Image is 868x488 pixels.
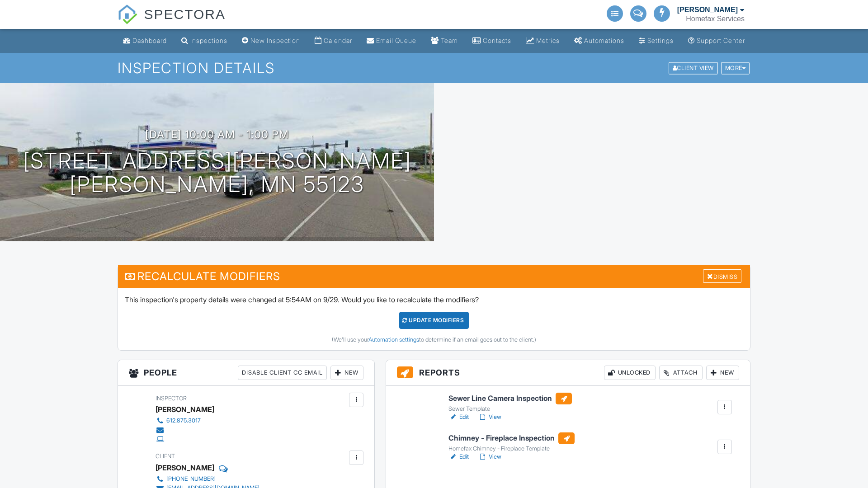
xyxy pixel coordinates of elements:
img: The Best Home Inspection Software - Spectora [118,5,137,24]
h6: Sewer Line Camera Inspection [448,393,572,404]
h3: [DATE] 10:00 am - 1:00 pm [145,128,289,141]
h1: Inspection Details [118,60,750,76]
h3: Recalculate Modifiers [118,265,750,287]
div: Attach [659,366,703,380]
div: Metrics [536,37,560,44]
div: Homefax Chimney - Fireplace Template [448,445,575,452]
h3: Reports [386,360,750,386]
h3: People [118,360,374,386]
div: This inspection's property details were changed at 5:54AM on 9/29. Would you like to recalculate ... [118,288,750,350]
div: (We'll use your to determine if an email goes out to the client.) [125,336,743,343]
div: Inspections [190,37,227,44]
a: Automations (Advanced) [571,33,628,49]
div: Sewer Template [448,405,572,413]
a: View [478,452,501,461]
a: SPECTORA [118,14,226,30]
a: Inspections [178,33,231,49]
h6: Chimney - Fireplace Inspection [448,432,575,444]
h1: [STREET_ADDRESS][PERSON_NAME] [PERSON_NAME], MN 55123 [23,149,411,197]
a: Email Queue [363,33,420,49]
a: Client View [668,64,720,71]
a: Chimney - Fireplace Inspection Homefax Chimney - Fireplace Template [448,432,575,452]
div: UPDATE Modifiers [399,312,469,329]
a: Metrics [522,33,563,49]
div: [PERSON_NAME] [677,5,738,14]
a: Settings [635,33,677,49]
div: New Inspection [250,37,300,44]
a: Dashboard [119,33,170,49]
div: New [330,366,363,380]
div: Client View [669,62,718,74]
a: 612.875.3017 [156,416,207,425]
a: Sewer Line Camera Inspection Sewer Template [448,393,572,413]
div: Dashboard [132,37,167,44]
div: Email Queue [376,37,416,44]
div: 612.875.3017 [166,417,201,424]
div: [PERSON_NAME] [156,403,214,416]
div: Calendar [324,37,352,44]
div: Unlocked [604,366,656,380]
div: Contacts [483,37,511,44]
div: Settings [647,37,674,44]
span: Inspector [156,395,187,402]
div: New [706,366,739,380]
a: New Inspection [238,33,304,49]
div: Disable Client CC Email [238,366,327,380]
span: Client [156,453,175,460]
div: [PERSON_NAME] [156,461,214,474]
a: Edit [448,413,469,422]
a: [PHONE_NUMBER] [156,474,259,483]
div: Support Center [697,37,745,44]
a: Team [427,33,462,49]
a: Contacts [469,33,515,49]
div: Dismiss [703,269,741,283]
a: Edit [448,452,469,461]
div: Homefax Services [686,14,745,23]
a: Calendar [311,33,356,49]
div: Automations [584,37,624,44]
a: Support Center [684,33,749,49]
a: View [478,413,501,422]
div: [PHONE_NUMBER] [166,475,216,483]
a: Automation settings [368,336,419,343]
span: SPECTORA [144,5,226,23]
div: Team [441,37,458,44]
div: More [721,62,750,74]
